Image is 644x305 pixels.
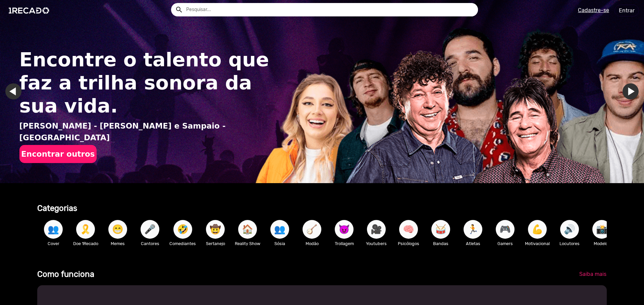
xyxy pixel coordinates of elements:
u: Cadastre-se [578,7,609,13]
p: Sertanejo [203,240,228,247]
span: 🎗️ [80,220,91,239]
p: Comediantes [169,240,196,247]
span: 🏃 [467,220,479,239]
button: 🎥 [367,220,386,239]
b: Como funciona [37,270,94,279]
button: 😁 [108,220,127,239]
mat-icon: Example home icon [175,6,183,14]
p: Cantores [137,240,163,247]
input: Pesquisar... [181,3,478,16]
button: 📸 [592,220,611,239]
p: [PERSON_NAME] - [PERSON_NAME] e Sampaio - [GEOGRAPHIC_DATA] [19,120,277,143]
span: 🎮 [499,220,511,239]
span: 😁 [112,220,123,239]
button: 🤣 [173,220,192,239]
a: Entrar [614,5,639,16]
p: Doe 1Recado [73,240,98,247]
button: 💪 [528,220,547,239]
button: 🏃 [464,220,482,239]
button: Example home icon [173,3,184,15]
p: Trollagem [331,240,357,247]
button: 🏠 [238,220,257,239]
button: 🎮 [496,220,515,239]
span: Saiba mais [579,271,606,277]
button: 🤠 [206,220,225,239]
button: 🪕 [303,220,321,239]
p: Sósia [267,240,292,247]
span: 😈 [338,220,350,239]
p: Gamers [492,240,518,247]
b: Categorias [37,204,77,213]
p: Reality Show [235,240,260,247]
button: 👥 [270,220,289,239]
button: 🔊 [560,220,579,239]
p: Youtubers [364,240,389,247]
p: Modão [299,240,325,247]
p: Locutores [557,240,582,247]
p: Cover [41,240,66,247]
span: 🤠 [210,220,221,239]
p: Psicólogos [396,240,421,247]
button: 🎗️ [76,220,95,239]
a: Ir para o último slide [5,83,21,99]
span: 🏠 [242,220,253,239]
span: 🧠 [403,220,414,239]
span: 🪕 [306,220,318,239]
span: 🎤 [144,220,156,239]
span: 📸 [596,220,607,239]
span: 💪 [532,220,543,239]
p: Memes [105,240,130,247]
button: 🎤 [141,220,159,239]
p: Bandas [428,240,453,247]
button: 🧠 [399,220,418,239]
a: Ir para o próximo slide [623,83,639,99]
h1: Encontre o talento que faz a trilha sonora da sua vida. [19,48,277,118]
p: Motivacional [525,240,550,247]
button: 😈 [335,220,354,239]
a: Saiba mais [574,268,612,280]
span: 👥 [48,220,59,239]
span: 👥 [274,220,285,239]
span: 🥁 [435,220,446,239]
button: 👥 [44,220,63,239]
span: 🎥 [371,220,382,239]
button: Encontrar outros [19,145,97,163]
span: 🔊 [564,220,575,239]
p: Atletas [460,240,486,247]
span: 🤣 [177,220,189,239]
p: Modelos [589,240,614,247]
button: 🥁 [431,220,450,239]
